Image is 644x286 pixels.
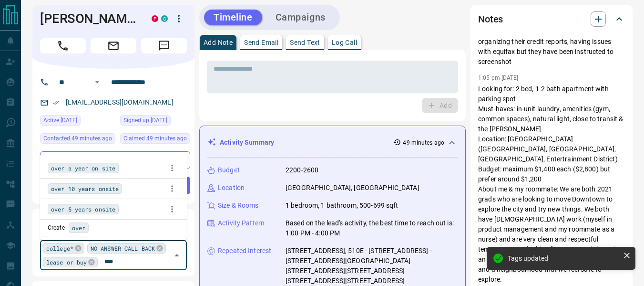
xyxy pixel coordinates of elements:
[218,165,240,175] p: Budget
[123,116,167,125] span: Signed up [DATE]
[218,218,265,228] p: Activity Pattern
[66,98,174,106] a: [EMAIL_ADDRESS][DOMAIN_NAME]
[286,183,419,193] p: [GEOGRAPHIC_DATA], [GEOGRAPHIC_DATA]
[286,218,458,238] p: Based on the lead's activity, the best time to reach out is: 1:00 PM - 4:00 PM
[244,39,278,46] p: Send Email
[51,184,119,193] span: over 10 years onsite
[286,246,458,286] p: [STREET_ADDRESS], 510E - [STREET_ADDRESS] - [STREET_ADDRESS][GEOGRAPHIC_DATA][STREET_ADDRESS][STR...
[332,39,357,46] p: Log Call
[286,201,399,211] p: 1 bedroom, 1 bathroom, 500-699 sqft
[46,244,73,253] span: college*
[51,163,115,173] span: over a year on site
[91,244,155,253] span: NO ANSWER CALL BACK
[403,138,444,147] p: 49 minutes ago
[218,201,259,211] p: Size & Rooms
[218,246,271,256] p: Repeated Interest
[478,74,519,81] p: 1:05 pm [DATE]
[170,249,184,262] button: Close
[123,134,187,143] span: Claimed 49 minutes ago
[72,223,85,233] span: over
[152,15,158,22] div: property.ca
[87,243,166,254] div: NO ANSWER CALL BACK
[91,38,136,53] span: Email
[52,99,59,106] svg: Email Verified
[478,8,625,31] div: Notes
[46,257,87,267] span: lease or buy
[51,204,115,214] span: over 5 years onsite
[220,138,274,148] p: Activity Summary
[218,183,245,193] p: Location
[48,223,65,232] p: Create
[40,133,115,147] div: Sat Aug 16 2025
[478,84,625,285] p: Looking for: 2 bed, 1-2 bath apartment with parking spot Must-haves: in-unit laundry, amenities (...
[40,11,137,26] h1: [PERSON_NAME]
[43,116,77,125] span: Active [DATE]
[120,133,190,147] div: Sat Aug 16 2025
[204,39,233,46] p: Add Note
[207,134,458,151] div: Activity Summary49 minutes ago
[40,151,190,169] div: Buyer
[478,11,503,27] h2: Notes
[286,165,318,175] p: 2200-2600
[478,37,625,67] p: organizing their credit reports, having issues with equifax but they have been instructed to scre...
[290,39,320,46] p: Send Text
[92,76,103,88] button: Open
[43,243,84,254] div: college*
[43,134,112,143] span: Contacted 49 minutes ago
[40,115,115,128] div: Fri Aug 15 2025
[508,254,619,262] div: Tags updated
[120,115,190,128] div: Wed Feb 03 2021
[40,38,86,53] span: Call
[266,10,335,25] button: Campaigns
[204,10,262,25] button: Timeline
[161,15,168,22] div: condos.ca
[141,38,187,53] span: Message
[43,257,98,267] div: lease or buy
